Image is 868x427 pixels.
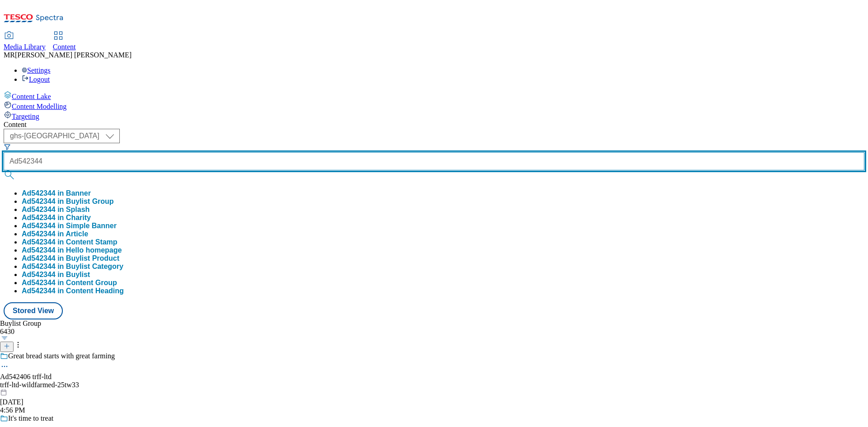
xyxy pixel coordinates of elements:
[4,32,46,51] a: Media Library
[8,414,53,422] div: It's time to treat
[22,279,117,287] div: Ad542344 in
[22,75,50,83] a: Logout
[22,279,117,287] button: Ad542344 in Content Group
[12,103,66,110] span: Content Modelling
[53,43,76,51] span: Content
[4,143,11,150] svg: Search Filters
[66,279,117,286] span: Content Group
[4,51,15,59] span: MR
[12,113,39,120] span: Targeting
[22,263,123,271] div: Ad542344 in
[66,214,91,221] span: Charity
[22,206,90,214] button: Ad542344 in Splash
[22,271,90,279] button: Ad542344 in Buylist
[22,238,118,246] button: Ad542344 in Content Stamp
[22,263,123,271] button: Ad542344 in Buylist Category
[66,197,114,205] span: Buylist Group
[4,91,864,101] a: Content Lake
[22,197,114,206] div: Ad542344 in
[4,111,864,121] a: Targeting
[22,222,117,230] button: Ad542344 in Simple Banner
[4,121,864,129] div: Content
[22,254,119,263] button: Ad542344 in Buylist Product
[4,152,864,170] input: Search
[22,214,91,222] button: Ad542344 in Charity
[12,93,51,100] span: Content Lake
[22,197,114,206] button: Ad542344 in Buylist Group
[53,32,76,51] a: Content
[4,302,63,319] button: Stored View
[66,238,118,246] span: Content Stamp
[4,101,864,111] a: Content Modelling
[15,51,132,59] span: [PERSON_NAME] [PERSON_NAME]
[22,287,124,295] button: Ad542344 in Content Heading
[22,246,122,254] button: Ad542344 in Hello homepage
[66,263,123,270] span: Buylist Category
[22,189,91,197] button: Ad542344 in Banner
[4,43,46,51] span: Media Library
[22,230,88,238] button: Ad542344 in Article
[8,352,115,360] div: Great bread starts with great farming
[22,214,91,222] div: Ad542344 in
[22,66,51,74] a: Settings
[22,238,118,246] div: Ad542344 in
